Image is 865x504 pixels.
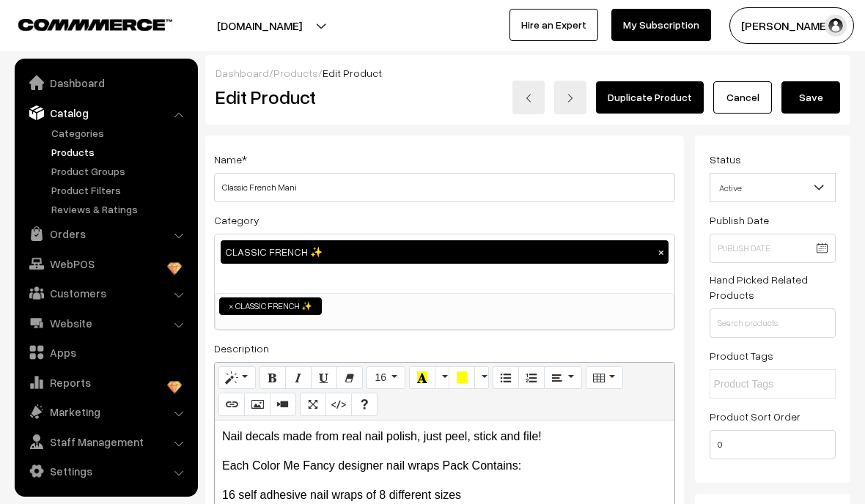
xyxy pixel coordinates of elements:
[216,67,269,79] a: Dashboard
[48,201,193,217] a: Reviews & Ratings
[710,409,800,424] label: Product Sort Order
[48,125,193,141] a: Categories
[221,240,669,264] div: CLASSIC FRENCH ✨
[566,94,575,103] img: right-arrow.png
[710,430,836,459] input: Enter Number
[18,251,193,277] a: WebPOS
[596,81,704,114] a: Duplicate Product
[18,100,193,126] a: Catalog
[323,67,382,79] span: Edit Product
[611,9,711,41] a: My Subscription
[18,399,193,425] a: Marketing
[216,65,840,81] div: / /
[655,245,668,259] button: ×
[222,489,461,501] span: 16 self adhesive nail wraps of 8 different sizes
[367,366,405,390] button: 16
[729,7,854,44] button: [PERSON_NAME]…
[216,86,463,108] h2: Edit Product
[222,428,667,445] p: Nail decals made from real nail polish, just peel, stick and file!
[18,458,193,484] a: Settings
[710,272,836,303] label: Hand Picked Related Products
[710,212,769,228] label: Publish Date
[48,182,193,198] a: Product Filters
[214,341,269,356] label: Description
[18,15,147,32] a: COMMMERCE
[524,94,533,103] img: left-arrow.png
[18,429,193,455] a: Staff Management
[375,371,386,383] span: 16
[18,369,193,396] a: Reports
[222,459,521,472] span: Each Color Me Fancy designer nail wraps Pack Contains:
[48,163,193,179] a: Product Groups
[710,173,836,202] span: Active
[781,81,840,114] button: Save
[166,7,353,44] button: [DOMAIN_NAME]
[710,175,836,201] span: Active
[214,173,675,202] input: Name
[18,220,193,247] a: Orders
[18,19,172,30] img: COMMMERCE
[710,234,836,263] input: Publish Date
[509,9,598,41] a: Hire an Expert
[18,339,193,366] a: Apps
[710,348,773,363] label: Product Tags
[214,152,247,167] label: Name
[825,15,847,37] img: user
[710,152,741,167] label: Status
[713,81,772,114] a: Cancel
[273,67,318,79] a: Products
[714,377,842,392] input: Product Tags
[18,310,193,336] a: Website
[48,144,193,160] a: Products
[710,308,836,338] input: Search products
[18,70,193,96] a: Dashboard
[18,280,193,306] a: Customers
